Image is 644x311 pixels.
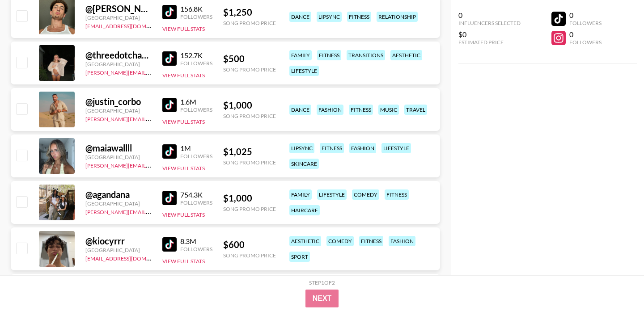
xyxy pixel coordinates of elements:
img: TikTok [162,144,177,159]
div: Followers [180,60,212,67]
div: $ 1,025 [223,146,276,157]
div: aesthetic [390,50,422,60]
div: Followers [180,106,212,113]
div: Song Promo Price [223,159,276,166]
div: 1.6M [180,97,212,106]
div: @ [PERSON_NAME].[PERSON_NAME] [85,3,152,14]
div: [GEOGRAPHIC_DATA] [85,247,152,253]
div: comedy [326,236,354,246]
a: [PERSON_NAME][EMAIL_ADDRESS][DOMAIN_NAME] [85,160,218,169]
div: fitness [349,105,373,115]
div: $ 500 [223,53,276,64]
div: Influencers Selected [458,20,521,26]
button: View Full Stats [162,165,205,172]
div: sport [289,252,310,262]
button: View Full Stats [162,211,205,218]
img: TikTok [162,237,177,252]
div: 0 [458,11,521,20]
div: 0 [569,30,602,39]
a: [EMAIL_ADDRESS][DOMAIN_NAME] [85,253,175,262]
div: lifestyle [317,189,347,200]
div: music [378,105,399,115]
div: Song Promo Price [223,66,276,73]
img: TikTok [162,51,177,66]
img: TikTok [162,191,177,205]
img: TikTok [162,98,177,112]
div: lifestyle [381,143,411,153]
a: [EMAIL_ADDRESS][DOMAIN_NAME] [85,21,175,29]
div: fashion [389,236,415,246]
div: @ agandana [85,189,152,200]
div: Followers [180,246,212,252]
div: 156.8K [180,4,212,13]
div: $ 1,000 [223,100,276,111]
div: Followers [569,39,602,46]
div: fashion [349,143,376,153]
div: fitness [347,12,371,22]
div: Song Promo Price [223,252,276,259]
div: 754.3K [180,190,212,199]
div: fitness [385,189,409,200]
a: [PERSON_NAME][EMAIL_ADDRESS][DOMAIN_NAME] [85,207,218,215]
div: transitions [347,50,385,60]
div: $ 600 [223,239,276,250]
div: Estimated Price [458,39,521,46]
div: Song Promo Price [223,20,276,26]
div: fitness [320,143,344,153]
div: skincare [289,159,319,169]
div: Followers [569,20,602,26]
iframe: Drift Widget Chat Controller [599,266,633,300]
div: Step 1 of 2 [309,279,335,286]
div: lipsync [289,143,314,153]
button: View Full Stats [162,25,205,32]
div: $ 1,000 [223,193,276,204]
a: [PERSON_NAME][EMAIL_ADDRESS][PERSON_NAME][PERSON_NAME][DOMAIN_NAME] [85,67,303,76]
div: @ threedotchanell [85,50,152,61]
button: View Full Stats [162,118,205,125]
div: fashion [317,105,343,115]
div: [GEOGRAPHIC_DATA] [85,154,152,160]
div: 152.7K [180,51,212,60]
div: relationship [377,12,418,22]
div: fitness [359,236,383,246]
div: dance [289,12,311,22]
div: dance [289,105,311,115]
div: Song Promo Price [223,206,276,212]
div: [GEOGRAPHIC_DATA] [85,107,152,114]
div: 0 [569,11,602,20]
div: comedy [352,189,379,200]
div: $ 1,250 [223,7,276,18]
div: fitness [317,50,341,60]
div: [GEOGRAPHIC_DATA] [85,200,152,207]
div: lifestyle [289,66,319,76]
div: 1M [180,144,212,153]
img: TikTok [162,5,177,19]
button: View Full Stats [162,72,205,79]
div: @ kiocyrrr [85,235,152,247]
div: family [289,189,312,200]
div: [GEOGRAPHIC_DATA] [85,14,152,21]
div: $0 [458,30,521,39]
a: [PERSON_NAME][EMAIL_ADDRESS][DOMAIN_NAME] [85,114,218,122]
button: View Full Stats [162,258,205,265]
div: Followers [180,199,212,206]
div: 8.3M [180,237,212,246]
div: @ justin_corbo [85,96,152,107]
div: aesthetic [289,236,321,246]
div: lipsync [317,12,342,22]
div: travel [404,105,427,115]
div: @ maiawallll [85,143,152,154]
button: Next [305,290,339,307]
div: Followers [180,153,212,160]
div: family [289,50,312,60]
div: Song Promo Price [223,113,276,119]
div: [GEOGRAPHIC_DATA] [85,61,152,67]
div: haircare [289,205,320,215]
div: Followers [180,13,212,20]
